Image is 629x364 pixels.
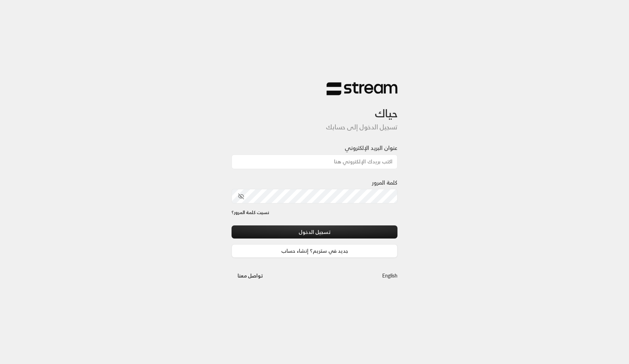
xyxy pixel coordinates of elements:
label: كلمة المرور [372,178,397,187]
label: عنوان البريد الإلكتروني [345,144,397,152]
button: toggle password visibility [235,190,247,202]
button: تسجيل الدخول [232,225,397,239]
a: تواصل معنا [232,271,269,280]
h5: تسجيل الدخول إلى حسابك [232,123,397,131]
input: اكتب بريدك الإلكتروني هنا [232,155,397,169]
h3: حياك [232,96,397,120]
a: جديد في ستريم؟ إنشاء حساب [232,244,397,257]
a: نسيت كلمة المرور؟ [232,209,269,216]
button: تواصل معنا [232,269,269,282]
a: English [382,269,397,282]
img: Stream Logo [327,82,397,96]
